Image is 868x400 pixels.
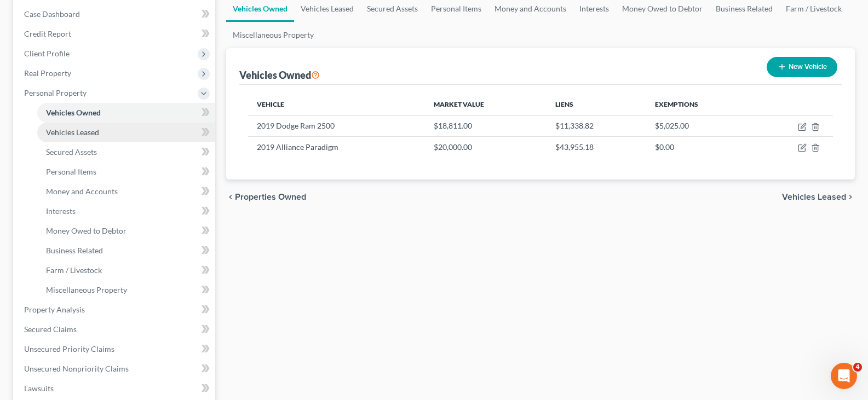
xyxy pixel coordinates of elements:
a: Miscellaneous Property [226,22,320,48]
td: 2019 Dodge Ram 2500 [248,115,425,136]
th: Exemptions [646,94,755,115]
a: Property Analysis [15,300,215,320]
span: Business Related [46,246,103,255]
a: Credit Report [15,24,215,44]
span: Secured Claims [24,324,77,334]
span: Money Owed to Debtor [46,226,127,235]
td: $0.00 [646,137,755,158]
span: Lawsuits [24,384,54,393]
span: Money and Accounts [46,187,118,196]
i: chevron_left [226,193,235,201]
td: $20,000.00 [425,137,546,158]
div: Vehicles Owned [239,68,320,82]
span: Vehicles Leased [782,193,846,201]
a: Vehicles Leased [37,123,215,142]
a: Secured Assets [37,142,215,162]
span: Property Analysis [24,305,85,314]
button: New Vehicle [767,57,837,77]
iframe: Intercom live chat [831,363,857,389]
a: Business Related [37,241,215,260]
a: Farm / Livestock [37,260,215,280]
a: Lawsuits [15,379,215,398]
i: chevron_right [846,193,855,201]
span: Vehicles Leased [46,127,99,137]
td: $5,025.00 [646,115,755,136]
a: Interests [37,201,215,221]
span: Real Property [24,68,71,78]
span: 4 [853,363,862,372]
a: Unsecured Nonpriority Claims [15,359,215,379]
button: chevron_left Properties Owned [226,193,306,201]
th: Vehicle [248,94,425,115]
a: Unsecured Priority Claims [15,339,215,359]
a: Secured Claims [15,320,215,339]
span: Secured Assets [46,147,97,156]
span: Unsecured Priority Claims [24,344,114,353]
td: $43,955.18 [547,137,646,158]
span: Properties Owned [235,193,306,201]
a: Case Dashboard [15,4,215,24]
span: Client Profile [24,49,70,58]
span: Miscellaneous Property [46,285,127,294]
span: Vehicles Owned [46,108,101,117]
td: $11,338.82 [547,115,646,136]
a: Money Owed to Debtor [37,221,215,241]
span: Farm / Livestock [46,265,102,275]
a: Vehicles Owned [37,103,215,123]
span: Credit Report [24,29,71,38]
button: Vehicles Leased chevron_right [782,193,855,201]
span: Personal Property [24,88,87,97]
a: Personal Items [37,162,215,182]
span: Personal Items [46,167,96,176]
a: Miscellaneous Property [37,280,215,300]
th: Liens [547,94,646,115]
span: Unsecured Nonpriority Claims [24,364,129,373]
a: Money and Accounts [37,182,215,201]
span: Case Dashboard [24,9,80,19]
td: $18,811.00 [425,115,546,136]
span: Interests [46,206,76,216]
td: 2019 Alliance Paradigm [248,137,425,158]
th: Market Value [425,94,546,115]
